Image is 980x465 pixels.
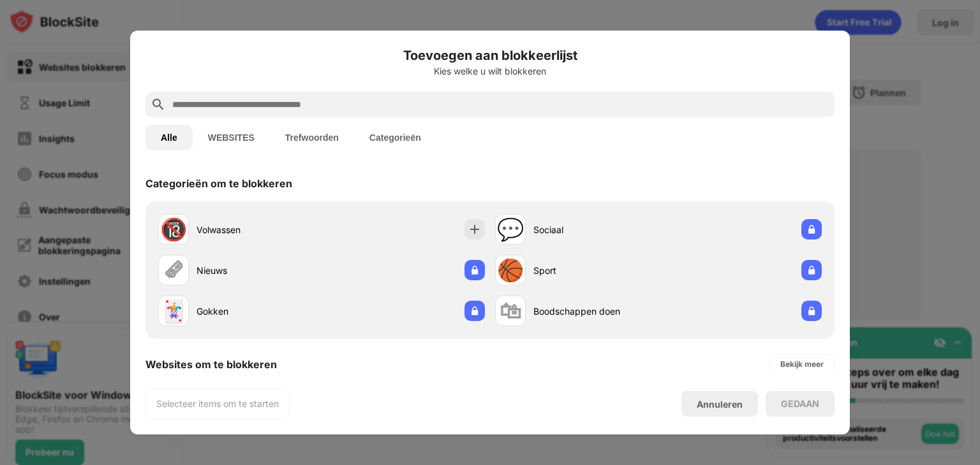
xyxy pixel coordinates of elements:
[500,298,521,324] div: 🛍
[354,125,436,150] button: Categorieën
[193,125,270,150] button: WEBSITES
[781,399,819,409] div: GEDAAN
[533,223,658,236] div: Sociaal
[145,46,835,65] h6: Toevoegen aan blokkeerlijst
[145,358,277,371] div: Websites om te blokkeren
[151,97,166,112] img: search.svg
[145,66,835,76] div: Kies welke u wilt blokkeren
[780,358,824,371] div: Bekijk meer
[145,125,193,150] button: Alle
[270,125,354,150] button: Trefwoorden
[533,304,658,318] div: Boodschappen doen
[145,177,292,190] div: Categorieën om te blokkeren
[160,298,187,324] div: 🃏
[533,264,658,277] div: Sport
[197,304,322,318] div: Gokken
[160,217,187,243] div: 🔞
[163,257,184,283] div: 🗞
[156,397,279,410] div: Selecteer items om te starten
[497,257,524,283] div: 🏀
[197,223,322,236] div: Volwassen
[197,264,322,277] div: Nieuws
[497,217,524,243] div: 💬
[697,399,743,410] div: Annuleren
